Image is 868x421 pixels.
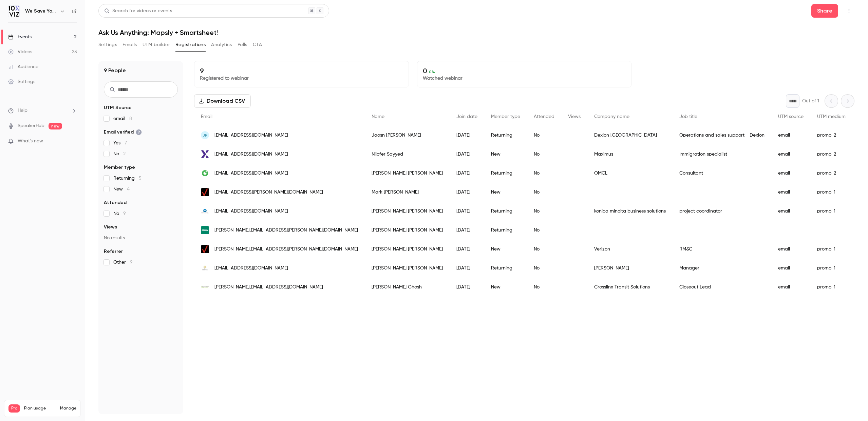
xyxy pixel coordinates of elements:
div: email [771,202,810,221]
div: [DATE] [450,202,484,221]
span: 9 [123,211,126,216]
div: email [771,126,810,145]
div: No [527,164,561,183]
img: We Save You Time! [8,6,19,17]
span: 5 [139,176,141,181]
span: new [49,123,62,129]
div: New [484,278,527,297]
p: Watched webinar [423,75,626,82]
p: 0 [423,67,626,75]
div: Verizon [587,240,673,259]
div: [DATE] [450,221,484,240]
div: New [484,183,527,202]
div: - [561,278,587,297]
div: email [771,278,810,297]
img: aecom.com [201,226,209,234]
span: Help [18,107,27,114]
h6: We Save You Time! [25,8,57,15]
span: Job title [679,114,697,119]
span: Join date [456,114,477,119]
div: Operations and sales support - Dexion [673,126,771,145]
div: No [527,259,561,278]
div: promo-1 [810,183,852,202]
div: [PERSON_NAME] [PERSON_NAME] [365,259,450,278]
div: Mark [PERSON_NAME] [365,183,450,202]
div: Events [8,34,32,40]
span: 4 [127,187,130,192]
span: [EMAIL_ADDRESS][PERSON_NAME][DOMAIN_NAME] [214,189,323,196]
div: - [561,183,587,202]
div: - [561,145,587,164]
div: Dexion [GEOGRAPHIC_DATA] [587,126,673,145]
div: Manager [673,259,771,278]
div: [DATE] [450,278,484,297]
span: Name [372,114,384,119]
p: 9 [200,67,403,75]
span: [EMAIL_ADDRESS][DOMAIN_NAME] [214,151,288,158]
div: No [527,221,561,240]
div: Search for videos or events [104,7,172,15]
div: Nilofer Sayyed [365,145,450,164]
span: [PERSON_NAME][EMAIL_ADDRESS][PERSON_NAME][DOMAIN_NAME] [214,227,358,234]
div: Jaosn [PERSON_NAME] [365,126,450,145]
div: [PERSON_NAME] [PERSON_NAME] [365,164,450,183]
div: No [527,202,561,221]
button: CTA [253,39,262,50]
div: promo-1 [810,278,852,297]
img: alfardan.com.qa [201,264,209,272]
div: promo-1 [810,259,852,278]
div: promo-2 [810,164,852,183]
div: [DATE] [450,240,484,259]
div: New [484,240,527,259]
button: Analytics [211,39,232,50]
img: maximus.com [201,150,209,158]
span: [EMAIL_ADDRESS][DOMAIN_NAME] [214,132,288,139]
span: No [113,210,126,217]
span: Attended [104,199,127,206]
img: kmbs.konicaminolta.us [201,207,209,215]
div: [DATE] [450,164,484,183]
span: JP [203,132,208,138]
span: UTM Source [104,104,132,111]
span: Member type [491,114,520,119]
span: [EMAIL_ADDRESS][DOMAIN_NAME] [214,265,288,272]
span: Referrer [104,248,123,255]
div: [DATE] [450,126,484,145]
p: No results [104,235,178,241]
span: 7 [125,141,127,145]
div: - [561,259,587,278]
img: verizon.com [201,245,209,253]
span: [EMAIL_ADDRESS][DOMAIN_NAME] [214,170,288,177]
div: No [527,145,561,164]
div: email [771,145,810,164]
div: - [561,164,587,183]
div: promo-1 [810,202,852,221]
div: Maximus [587,145,673,164]
span: 0 % [429,69,435,74]
div: No [527,183,561,202]
div: Returning [484,202,527,221]
span: No [113,151,126,157]
img: omnicell.com [201,169,209,177]
button: UTM builder [143,39,170,50]
div: email [771,183,810,202]
div: promo-1 [810,240,852,259]
div: Consultant [673,164,771,183]
div: Immigration specialist [673,145,771,164]
div: Crosslinx Transit Solutions [587,278,673,297]
img: crosslinxtransit.ca [201,283,209,291]
div: Returning [484,164,527,183]
span: [PERSON_NAME][EMAIL_ADDRESS][PERSON_NAME][DOMAIN_NAME] [214,246,358,253]
div: [PERSON_NAME] [587,259,673,278]
div: [PERSON_NAME] [PERSON_NAME] [365,202,450,221]
div: promo-2 [810,145,852,164]
div: New [484,145,527,164]
div: No [527,278,561,297]
div: - [561,126,587,145]
span: Attended [534,114,554,119]
div: OMCL [587,164,673,183]
a: Manage [60,406,76,411]
span: 9 [130,260,133,265]
h1: Ask Us Anything: Mapsly + Smartsheet! [98,28,854,37]
div: Audience [8,63,38,70]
